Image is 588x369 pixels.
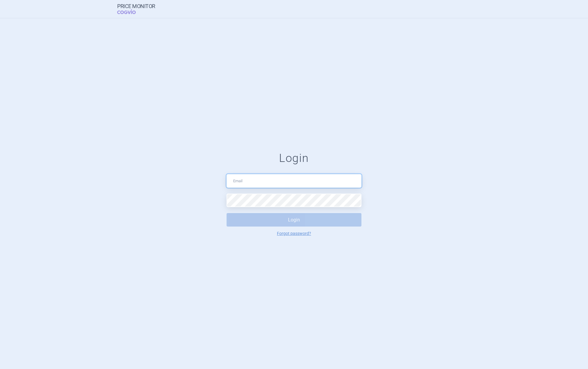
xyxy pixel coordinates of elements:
[117,9,144,14] span: COGVIO
[227,213,361,227] button: Login
[117,3,155,9] strong: Price Monitor
[227,151,361,165] h1: Login
[117,3,155,15] a: Price MonitorCOGVIO
[227,174,361,188] input: Email
[277,231,311,236] a: Forgot password?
